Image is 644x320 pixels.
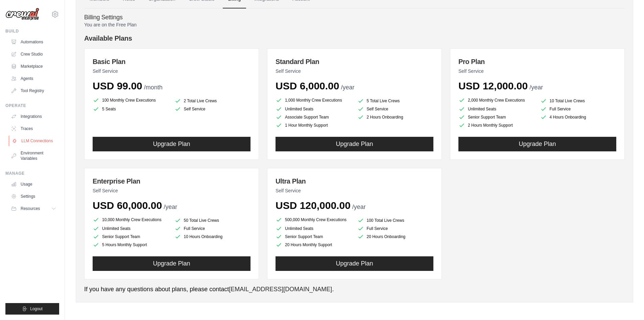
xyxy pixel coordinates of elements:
li: 4 Hours Onboarding [540,114,617,121]
a: LLM Connections [9,135,60,146]
li: 2 Hours Onboarding [357,114,434,121]
a: Integrations [8,111,59,122]
li: Self Service [174,106,251,112]
h4: Available Plans [84,34,625,43]
span: USD 120,000.00 [276,200,351,211]
li: 10 Total Live Crews [540,98,617,104]
a: Crew Studio [8,49,59,60]
a: Usage [8,179,59,190]
p: Self Service [93,68,251,74]
a: Tool Registry [8,85,59,96]
a: Environment Variables [8,148,59,164]
a: Automations [8,37,59,47]
li: 50 Total Live Crews [174,217,251,224]
span: /year [341,84,354,91]
li: Unlimited Seats [276,225,352,232]
li: 1 Hour Monthly Support [276,122,352,129]
li: Senior Support Team [93,233,169,240]
li: Self Service [357,106,434,112]
li: 5 Total Live Crews [357,98,434,104]
button: Upgrade Plan [276,137,433,151]
li: Full Service [174,225,251,232]
a: Agents [8,73,59,84]
li: 5 Seats [93,106,169,112]
button: Upgrade Plan [276,256,433,271]
span: USD 99.00 [93,80,142,91]
li: 1,000 Monthly Crew Executions [276,96,352,104]
p: You are on the Free Plan [84,21,625,28]
li: 5 Hours Monthly Support [93,241,169,248]
li: Unlimited Seats [276,106,352,112]
li: 10 Hours Onboarding [174,233,251,240]
button: Resources [8,203,59,214]
a: Settings [8,191,59,202]
li: Associate Support Team [276,114,352,121]
li: 20 Hours Monthly Support [276,241,352,248]
li: 500,000 Monthly Crew Executions [276,216,352,224]
iframe: Chat Widget [610,287,644,320]
li: Senior Support Team [458,114,535,121]
a: [EMAIL_ADDRESS][DOMAIN_NAME] [229,286,332,293]
button: Upgrade Plan [93,137,251,151]
p: Self Service [93,187,251,194]
span: Logout [30,306,43,312]
h3: Ultra Plan [276,176,433,186]
span: /month [144,84,163,91]
img: Logo [5,8,39,21]
span: /year [164,204,177,210]
li: 2 Hours Monthly Support [458,122,535,129]
li: Unlimited Seats [458,106,535,112]
h3: Enterprise Plan [93,176,251,186]
li: Senior Support Team [276,233,352,240]
li: 2 Total Live Crews [174,98,251,104]
h4: Billing Settings [84,14,625,21]
span: /year [352,204,366,210]
div: Manage [5,171,59,176]
p: If you have any questions about plans, please contact . [84,285,625,294]
a: Marketplace [8,61,59,72]
h3: Standard Plan [276,57,433,66]
li: Full Service [540,106,617,112]
li: Full Service [357,225,434,232]
li: 100 Monthly Crew Executions [93,96,169,104]
h3: Basic Plan [93,57,251,66]
div: Build [5,28,59,34]
p: Self Service [276,68,433,74]
li: Unlimited Seats [93,225,169,232]
button: Upgrade Plan [458,137,616,151]
a: Traces [8,123,59,134]
span: Resources [21,206,40,211]
li: 10,000 Monthly Crew Executions [93,216,169,224]
p: Self Service [458,68,616,74]
div: Operate [5,103,59,108]
h3: Pro Plan [458,57,616,66]
span: USD 12,000.00 [458,80,528,91]
button: Upgrade Plan [93,256,251,271]
li: 100 Total Live Crews [357,217,434,224]
button: Logout [5,303,59,315]
p: Self Service [276,187,433,194]
li: 2,000 Monthly Crew Executions [458,96,535,104]
li: 20 Hours Onboarding [357,233,434,240]
span: USD 60,000.00 [93,200,162,211]
span: USD 6,000.00 [276,80,339,91]
span: /year [529,84,543,91]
